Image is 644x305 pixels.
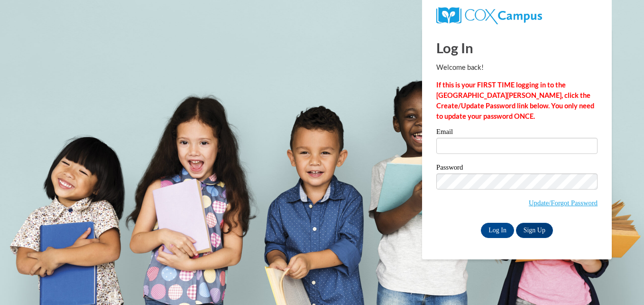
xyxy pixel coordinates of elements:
[481,223,514,238] input: Log In
[436,7,542,24] img: COX Campus
[436,164,598,173] label: Password
[436,81,594,120] strong: If this is your FIRST TIME logging in to the [GEOGRAPHIC_DATA][PERSON_NAME], click the Create/Upd...
[436,128,598,138] label: Email
[436,11,542,19] a: COX Campus
[436,62,598,73] p: Welcome back!
[516,223,553,238] a: Sign Up
[436,38,598,57] h1: Log In
[529,199,598,207] a: Update/Forgot Password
